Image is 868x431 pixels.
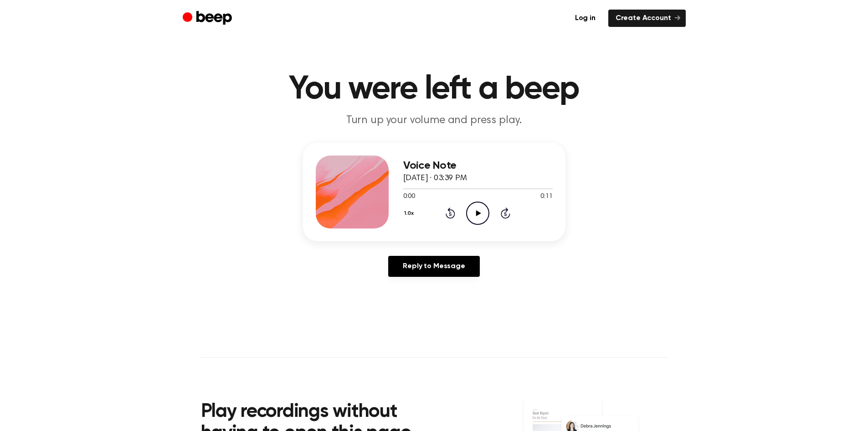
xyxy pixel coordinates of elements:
a: Beep [183,10,234,27]
a: Reply to Message [388,256,479,277]
a: Create Account [608,10,686,27]
button: 1.0x [403,206,417,221]
h3: Voice Note [403,160,553,172]
span: [DATE] · 03:39 PM [403,174,467,182]
p: Turn up your volume and press play. [259,113,609,128]
a: Log in [568,10,603,27]
span: 0:00 [403,192,415,202]
span: 0:11 [540,192,552,202]
h1: You were left a beep [201,73,668,106]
